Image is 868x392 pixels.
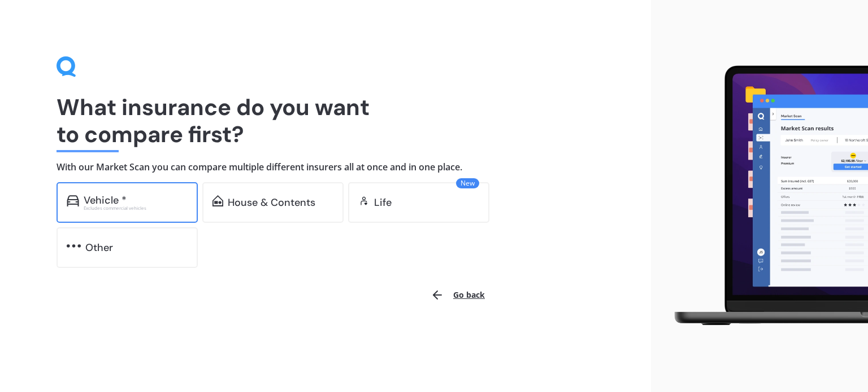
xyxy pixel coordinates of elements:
div: House & Contents [228,197,315,208]
div: Vehicle * [84,195,127,206]
img: life.f720d6a2d7cdcd3ad642.svg [358,195,370,206]
span: New [456,178,479,188]
button: Go back [424,281,492,309]
div: Excludes commercial vehicles [84,206,188,210]
img: laptop.webp [660,60,868,332]
img: home-and-contents.b802091223b8502ef2dd.svg [212,195,223,206]
h4: With our Market Scan you can compare multiple different insurers all at once and in one place. [57,161,594,173]
div: Life [374,197,392,208]
img: other.81dba5aafe580aa69f38.svg [67,240,81,252]
h1: What insurance do you want to compare first? [57,94,594,148]
div: Other [85,242,113,253]
img: car.f15378c7a67c060ca3f3.svg [67,195,79,206]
